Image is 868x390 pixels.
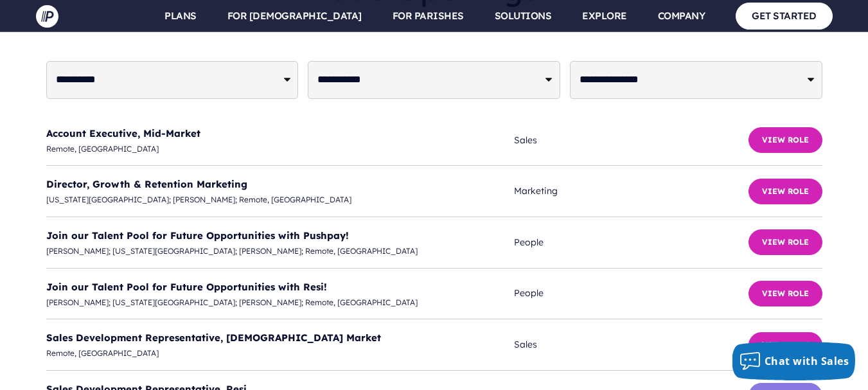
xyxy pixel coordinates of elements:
[765,354,849,368] span: Chat with Sales
[732,342,856,380] button: Chat with Sales
[748,179,822,204] button: View Role
[46,346,515,360] span: Remote, [GEOGRAPHIC_DATA]
[46,296,515,310] span: [PERSON_NAME]; [US_STATE][GEOGRAPHIC_DATA]; [PERSON_NAME]; Remote, [GEOGRAPHIC_DATA]
[46,178,247,190] a: Director, Growth & Retention Marketing
[46,127,200,139] a: Account Executive, Mid-Market
[736,3,833,29] a: GET STARTED
[46,142,515,156] span: Remote, [GEOGRAPHIC_DATA]
[46,244,515,258] span: [PERSON_NAME]; [US_STATE][GEOGRAPHIC_DATA]; [PERSON_NAME]; Remote, [GEOGRAPHIC_DATA]
[514,183,748,199] span: Marketing
[46,229,349,242] a: Join our Talent Pool for Future Opportunities with Pushpay!
[46,332,381,344] a: Sales Development Representative, [DEMOGRAPHIC_DATA] Market
[514,235,748,251] span: People
[514,337,748,353] span: Sales
[748,281,822,306] button: View Role
[46,193,515,207] span: [US_STATE][GEOGRAPHIC_DATA]; [PERSON_NAME]; Remote, [GEOGRAPHIC_DATA]
[748,127,822,153] button: View Role
[748,229,822,255] button: View Role
[514,285,748,301] span: People
[514,132,748,148] span: Sales
[748,332,822,358] button: View Role
[46,281,327,293] a: Join our Talent Pool for Future Opportunities with Resi!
